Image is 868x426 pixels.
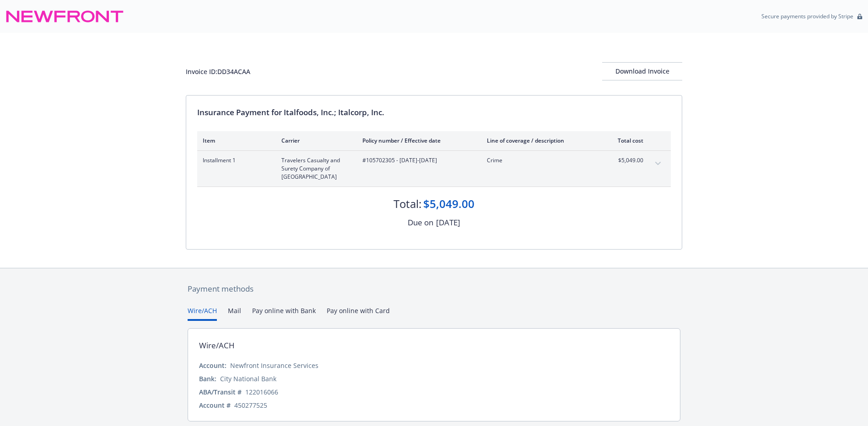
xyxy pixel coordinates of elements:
span: Installment 1 [203,156,267,165]
div: Account # [199,400,231,410]
div: Line of coverage / description [487,137,594,144]
button: Pay online with Bank [252,306,316,321]
div: City National Bank [220,374,276,383]
div: Invoice ID: DD34ACAA [186,67,250,76]
span: Travelers Casualty and Surety Company of [GEOGRAPHIC_DATA] [281,156,348,181]
p: Secure payments provided by Stripe [761,12,853,20]
button: expand content [651,156,665,171]
div: Wire/ACH [199,340,235,351]
div: Download Invoice [602,63,682,80]
div: Insurance Payment for Italfoods, Inc.; Italcorp, Inc. [197,106,671,118]
button: Download Invoice [602,62,682,80]
div: Total: [394,196,421,212]
div: Total cost [609,137,643,144]
div: Carrier [281,137,348,144]
div: Payment methods [188,283,680,295]
button: Mail [228,306,241,321]
div: Installment 1Travelers Casualty and Surety Company of [GEOGRAPHIC_DATA]#105702305 - [DATE]-[DATE]... [197,151,671,186]
button: Wire/ACH [188,306,217,321]
div: Policy number / Effective date [362,137,472,144]
span: Crime [487,156,594,165]
button: Pay online with Card [327,306,390,321]
div: Due on [408,217,433,229]
div: 450277525 [234,400,267,410]
span: #105702305 - [DATE]-[DATE] [362,156,472,165]
div: ABA/Transit # [199,387,242,397]
div: Newfront Insurance Services [230,361,318,370]
div: $5,049.00 [423,196,474,212]
div: 122016066 [245,387,278,397]
div: Item [203,137,267,144]
div: Bank: [199,374,216,383]
div: Account: [199,361,226,370]
div: [DATE] [436,217,460,229]
span: $5,049.00 [609,156,643,165]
